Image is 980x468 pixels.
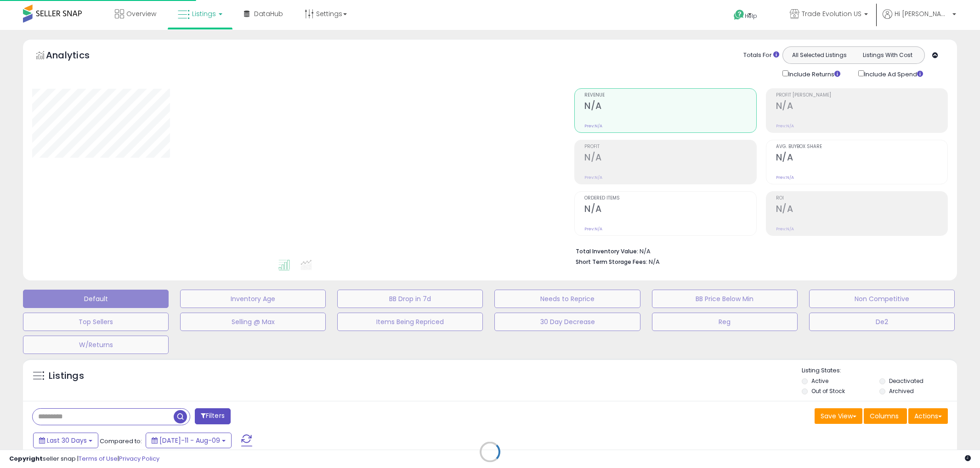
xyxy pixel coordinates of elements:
small: Prev: N/A [776,175,794,180]
button: All Selected Listings [785,49,854,61]
strong: Copyright [9,454,43,463]
a: Help [726,2,775,30]
span: DataHub [254,9,283,18]
b: Short Term Storage Fees: [576,258,647,266]
span: Profit [584,144,756,149]
small: Prev: N/A [776,123,794,129]
a: Hi [PERSON_NAME] [883,9,956,30]
h2: N/A [584,204,756,216]
h2: N/A [776,204,947,216]
span: Overview [126,9,156,18]
button: Inventory Age [180,290,326,308]
span: Avg. Buybox Share [776,144,947,149]
button: W/Returns [23,336,169,354]
h5: Analytics [46,49,108,64]
button: Non Competitive [809,290,955,308]
span: Ordered Items [584,196,756,201]
span: Trade Evolution US [802,9,861,18]
h2: N/A [776,101,947,113]
h2: N/A [776,152,947,165]
button: Items Being Repriced [337,313,483,331]
i: Get Help [733,9,745,21]
span: Hi [PERSON_NAME] [895,9,950,18]
div: Include Ad Spend [851,68,938,79]
button: 30 Day Decrease [494,313,640,331]
small: Prev: N/A [776,226,794,232]
div: seller snap | | [9,455,159,463]
small: Prev: N/A [584,175,602,180]
button: Listings With Cost [853,49,922,61]
span: Revenue [584,93,756,98]
button: Top Sellers [23,313,169,331]
h2: N/A [584,152,756,165]
h2: N/A [584,101,756,113]
b: Total Inventory Value: [576,247,638,255]
div: Totals For [743,51,779,60]
small: Prev: N/A [584,226,602,232]
div: Include Returns [776,68,851,79]
span: Help [745,12,757,20]
button: Default [23,290,169,308]
button: Selling @ Max [180,313,326,331]
span: ROI [776,196,947,201]
button: Reg [652,313,798,331]
small: Prev: N/A [584,123,602,129]
span: Listings [192,9,216,18]
button: BB Price Below Min [652,290,798,308]
span: N/A [649,257,660,266]
button: De2 [809,313,955,331]
button: Needs to Reprice [494,290,640,308]
li: N/A [576,245,941,256]
span: Profit [PERSON_NAME] [776,93,947,98]
button: BB Drop in 7d [337,290,483,308]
